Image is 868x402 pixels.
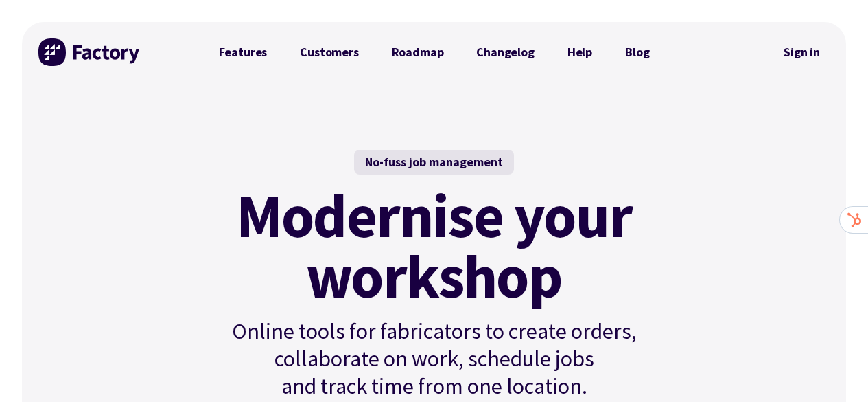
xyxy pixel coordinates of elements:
a: Changelog [460,38,550,66]
p: Online tools for fabricators to create orders, collaborate on work, schedule jobs and track time ... [202,317,666,400]
nav: Secondary Navigation [774,36,830,68]
a: Help [551,38,609,66]
a: Roadmap [375,38,460,66]
nav: Primary Navigation [202,38,666,66]
div: No-fuss job management [354,150,514,175]
a: Blog [609,38,666,66]
a: Sign in [774,36,830,68]
a: Features [202,38,284,66]
img: Factory [38,38,141,66]
a: Customers [283,38,375,66]
mark: Modernise your workshop [236,186,632,306]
